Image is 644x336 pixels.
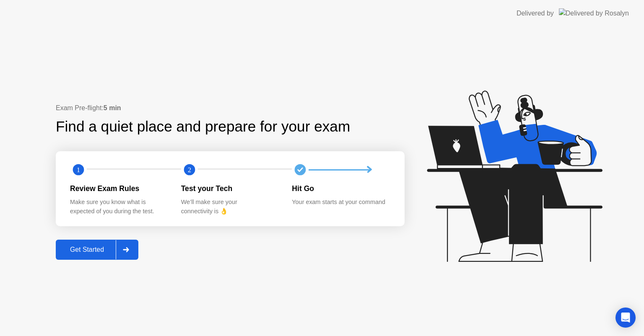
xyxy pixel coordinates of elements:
button: Get Started [56,240,138,260]
b: 5 min [104,104,121,111]
div: Hit Go [292,183,390,194]
text: 1 [77,166,80,174]
div: Find a quiet place and prepare for your exam [56,116,351,138]
text: 2 [188,166,191,174]
div: Your exam starts at your command [292,198,390,207]
div: Get Started [58,246,116,253]
img: Delivered by Rosalyn [559,8,629,18]
div: We’ll make sure your connectivity is 👌 [181,198,279,216]
div: Test your Tech [181,183,279,194]
div: Exam Pre-flight: [56,103,405,113]
div: Open Intercom Messenger [615,308,636,328]
div: Delivered by [517,8,554,18]
div: Make sure you know what is expected of you during the test. [70,198,168,216]
div: Review Exam Rules [70,183,168,194]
